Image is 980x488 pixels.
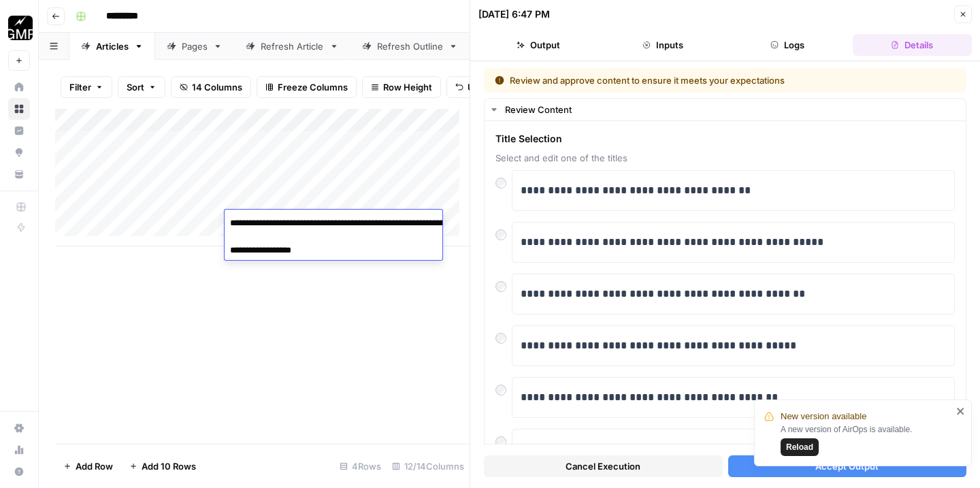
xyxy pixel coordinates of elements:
[781,410,866,423] span: New version available
[61,76,112,98] button: Filter
[182,39,208,53] div: Pages
[8,417,30,439] a: Settings
[495,132,955,146] span: Title Selection
[603,34,722,56] button: Inputs
[155,33,234,60] a: Pages
[8,120,30,142] a: Insights
[171,76,251,98] button: 14 Columns
[8,98,30,120] a: Browse
[815,459,879,473] span: Accept Output
[118,76,165,98] button: Sort
[142,459,196,473] span: Add 10 Rows
[8,142,30,163] a: Opportunities
[853,34,972,56] button: Details
[8,439,30,461] a: Usage
[781,423,952,456] div: A new version of AirOps is available.
[55,455,121,477] button: Add Row
[96,39,129,53] div: Articles
[495,151,955,165] span: Select and edit one of the titles
[69,80,91,94] span: Filter
[505,103,958,116] div: Review Content
[478,7,550,21] div: [DATE] 6:47 PM
[8,163,30,185] a: Your Data
[334,455,387,477] div: 4 Rows
[8,16,33,40] img: Growth Marketing Pro Logo
[478,34,598,56] button: Output
[728,34,847,56] button: Logs
[484,455,723,477] button: Cancel Execution
[261,39,324,53] div: Refresh Article
[781,438,819,456] button: Reload
[956,406,966,417] button: close
[121,455,204,477] button: Add 10 Rows
[383,80,432,94] span: Row Height
[485,99,966,120] button: Review Content
[786,441,813,453] span: Reload
[257,76,357,98] button: Freeze Columns
[362,76,441,98] button: Row Height
[127,80,144,94] span: Sort
[278,80,348,94] span: Freeze Columns
[350,33,470,60] a: Refresh Outline
[728,455,967,477] button: Accept Output
[234,33,350,60] a: Refresh Article
[8,76,30,98] a: Home
[76,459,113,473] span: Add Row
[495,74,870,87] div: Review and approve content to ensure it meets your expectations
[192,80,242,94] span: 14 Columns
[8,11,30,45] button: Workspace: Growth Marketing Pro
[69,33,155,60] a: Articles
[8,461,30,483] button: Help + Support
[387,455,470,477] div: 12/14 Columns
[446,76,500,98] button: Undo
[566,459,640,473] span: Cancel Execution
[377,39,443,53] div: Refresh Outline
